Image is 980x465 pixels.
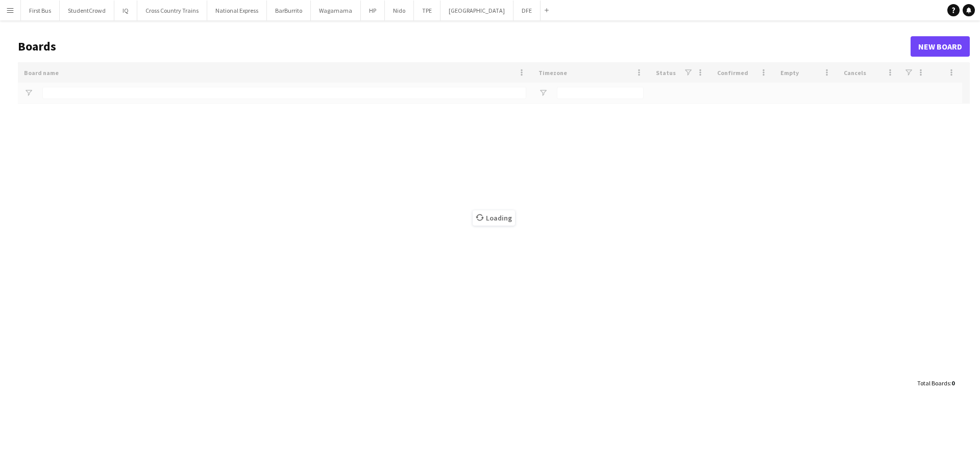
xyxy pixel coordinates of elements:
[385,1,414,20] button: Nido
[18,39,911,54] h1: Boards
[60,1,114,20] button: StudentCrowd
[911,36,970,57] a: New Board
[951,379,954,387] span: 0
[311,1,361,20] button: Wagamama
[513,1,541,20] button: DFE
[207,1,267,20] button: National Express
[267,1,311,20] button: BarBurrito
[114,1,137,20] button: IQ
[917,379,950,387] span: Total Boards
[917,373,954,393] div: :
[21,1,60,20] button: First Bus
[473,210,515,226] span: Loading
[440,1,513,20] button: [GEOGRAPHIC_DATA]
[361,1,385,20] button: HP
[414,1,440,20] button: TPE
[137,1,207,20] button: Cross Country Trains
